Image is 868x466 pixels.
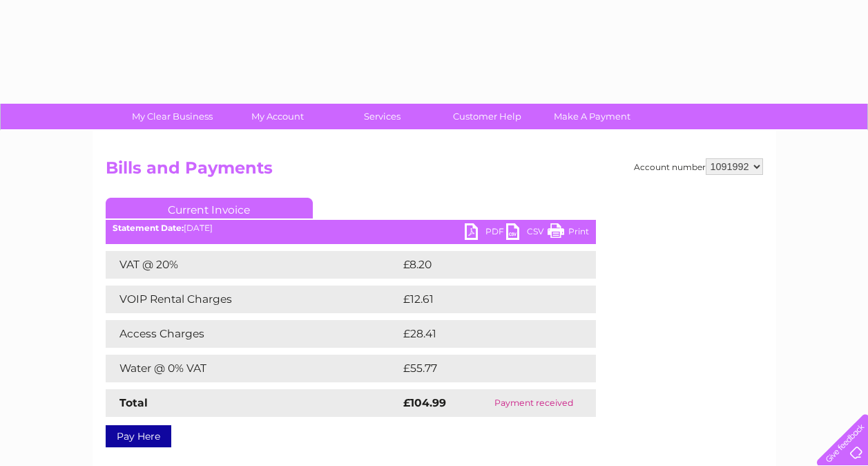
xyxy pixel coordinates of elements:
[535,104,649,129] a: Make A Payment
[106,251,400,279] td: VAT @ 20%
[400,286,566,313] td: £12.61
[106,320,400,348] td: Access Charges
[634,158,763,175] div: Account number
[325,104,439,129] a: Services
[106,355,400,382] td: Water @ 0% VAT
[506,223,548,243] a: CSV
[106,425,171,447] a: Pay Here
[106,223,596,233] div: [DATE]
[113,223,184,233] b: Statement Date:
[400,355,568,382] td: £55.77
[472,389,596,417] td: Payment received
[106,286,400,313] td: VOIP Rental Charges
[403,396,446,409] strong: £104.99
[465,223,506,243] a: PDF
[115,104,229,129] a: My Clear Business
[220,104,334,129] a: My Account
[106,158,763,185] h2: Bills and Payments
[400,251,563,279] td: £8.20
[430,104,544,129] a: Customer Help
[119,396,148,409] strong: Total
[400,320,567,348] td: £28.41
[548,223,589,243] a: Print
[106,198,313,218] a: Current Invoice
